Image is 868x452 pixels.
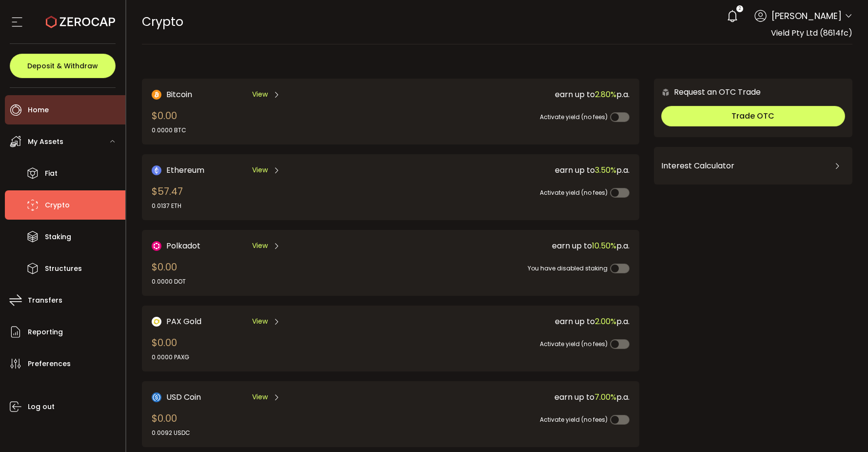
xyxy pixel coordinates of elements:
[661,154,845,178] div: Interest Calculator
[152,335,189,362] div: $0.00
[152,411,190,437] div: $0.00
[252,165,268,175] span: View
[540,113,608,121] span: Activate yield (no fees)
[28,325,63,339] span: Reporting
[152,429,190,437] div: 0.0092 USDC
[386,391,630,403] div: earn up to p.a.
[166,88,192,101] span: Bitcoin
[252,89,268,100] span: View
[661,88,670,97] img: 6nGpN7MZ9FLuBP83NiajKbTRY4UzlzQtBKtCrLLspmCkSvCZHBKvY3NxgQaT5JnOQREvtQ257bXeeSTueZfAPizblJ+Fe8JwA...
[152,165,161,175] img: Ethereum
[27,62,98,69] span: Deposit & Withdraw
[28,400,55,414] span: Log out
[252,392,268,402] span: View
[540,188,608,197] span: Activate yield (no fees)
[152,277,186,286] div: 0.0000 DOT
[152,202,183,210] div: 0.0137 ETH
[771,9,842,22] span: [PERSON_NAME]
[771,27,852,39] span: Vield Pty Ltd (8614fc)
[10,54,116,78] button: Deposit & Withdraw
[28,135,63,149] span: My Assets
[386,240,630,252] div: earn up to p.a.
[45,166,58,181] span: Fiat
[252,241,268,251] span: View
[386,88,630,101] div: earn up to p.a.
[252,316,268,327] span: View
[152,241,161,251] img: DOT
[166,315,201,328] span: PAX Gold
[152,260,186,286] div: $0.00
[594,391,616,403] span: 7.00%
[595,89,616,100] span: 2.80%
[142,13,183,30] span: Crypto
[731,110,774,122] span: Trade OTC
[152,353,189,362] div: 0.0000 PAXG
[739,5,741,12] span: 2
[166,164,204,176] span: Ethereum
[386,164,630,176] div: earn up to p.a.
[540,340,608,348] span: Activate yield (no fees)
[28,357,71,371] span: Preferences
[595,164,616,176] span: 3.50%
[152,392,161,402] img: USD Coin
[528,264,608,272] span: You have disabled staking
[152,317,161,327] img: PAX Gold
[28,293,62,308] span: Transfers
[819,405,868,452] iframe: Chat Widget
[595,316,616,327] span: 2.00%
[45,262,82,276] span: Structures
[152,126,186,135] div: 0.0000 BTC
[386,315,630,328] div: earn up to p.a.
[166,240,200,252] span: Polkadot
[152,90,161,100] img: Bitcoin
[654,86,761,98] div: Request an OTC Trade
[152,184,183,210] div: $57.47
[28,103,49,117] span: Home
[45,198,70,212] span: Crypto
[661,106,845,126] button: Trade OTC
[592,240,616,251] span: 10.50%
[45,230,71,244] span: Staking
[166,391,201,403] span: USD Coin
[152,108,186,135] div: $0.00
[540,415,608,424] span: Activate yield (no fees)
